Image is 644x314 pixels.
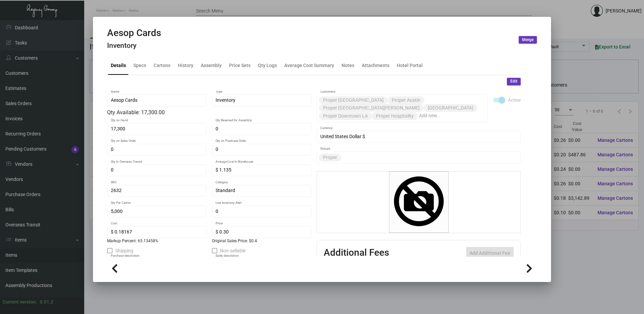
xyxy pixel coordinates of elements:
mat-chip: Proper Hospitality [372,112,418,120]
div: History [178,62,193,69]
mat-chip: Proper [GEOGRAPHIC_DATA] [319,96,388,104]
div: Average Cost Summary [284,62,334,69]
input: Add new.. [419,113,484,119]
button: Add Additional Fee [466,247,514,259]
span: Add Additional Fee [470,250,510,256]
h4: Inventory [107,41,161,50]
div: Current version: [3,299,37,306]
mat-chip: [GEOGRAPHIC_DATA] [424,104,477,112]
div: Notes [342,62,354,69]
div: Assembly [201,62,222,69]
mat-chip: Proper [GEOGRAPHIC_DATA][PERSON_NAME] [319,104,424,112]
input: Add new.. [343,155,517,160]
mat-chip: Proper Austin [388,96,424,104]
div: Specs [133,62,146,69]
div: Qty Available: 17,300.00 [107,108,311,117]
button: Edit [507,78,521,85]
span: Edit [510,78,517,84]
mat-chip: Proper Downtown LA [319,112,372,120]
span: Merge [522,37,534,43]
h2: Additional Fees [324,247,389,259]
div: Attachments [362,62,389,69]
button: Merge [519,36,537,43]
span: Active [508,96,521,104]
span: Shipping [115,247,133,255]
div: Hotel Portal [397,62,423,69]
div: Cartons [154,62,170,69]
div: Qty Logs [258,62,277,69]
div: Price Sets [229,62,251,69]
div: 0.51.2 [40,299,53,306]
h2: Aesop Cards [107,27,161,39]
div: Details [111,62,126,69]
mat-chip: Proper [319,154,341,161]
span: Non-sellable [220,247,246,255]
